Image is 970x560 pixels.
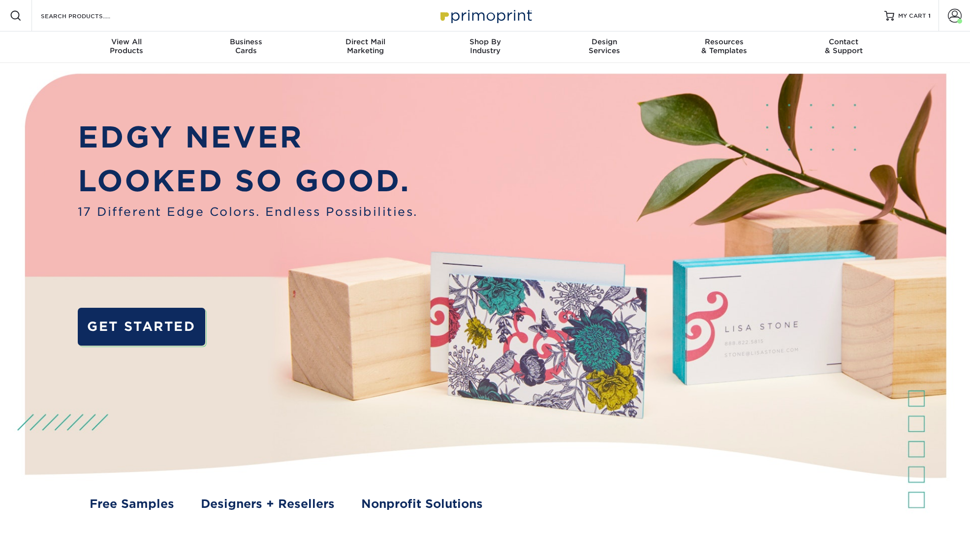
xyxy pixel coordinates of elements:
div: & Support [784,37,904,55]
span: Business [186,37,306,46]
a: Shop ByIndustry [425,31,545,63]
img: Primoprint [436,5,534,26]
span: 1 [928,12,931,19]
p: EDGY NEVER [78,116,418,159]
p: LOOKED SO GOOD. [78,159,418,203]
span: Resources [664,37,784,46]
span: MY CART [898,12,926,20]
span: Contact [784,37,904,46]
a: Contact& Support [784,31,904,63]
a: DesignServices [545,31,664,63]
div: Marketing [306,37,425,55]
a: Resources& Templates [664,31,784,63]
span: Shop By [425,37,545,46]
a: Designers + Resellers [201,495,335,512]
div: Industry [425,37,545,55]
div: Services [545,37,664,55]
a: Direct MailMarketing [306,31,425,63]
div: Products [67,37,187,55]
input: SEARCH PRODUCTS..... [40,10,136,22]
span: Design [545,37,664,46]
div: & Templates [664,37,784,55]
a: GET STARTED [78,308,206,346]
a: BusinessCards [186,31,306,63]
a: View AllProducts [67,31,187,63]
a: Free Samples [90,495,174,512]
a: Nonprofit Solutions [361,495,483,512]
span: View All [67,37,187,46]
span: Direct Mail [306,37,425,46]
span: 17 Different Edge Colors. Endless Possibilities. [78,203,418,220]
div: Cards [186,37,306,55]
